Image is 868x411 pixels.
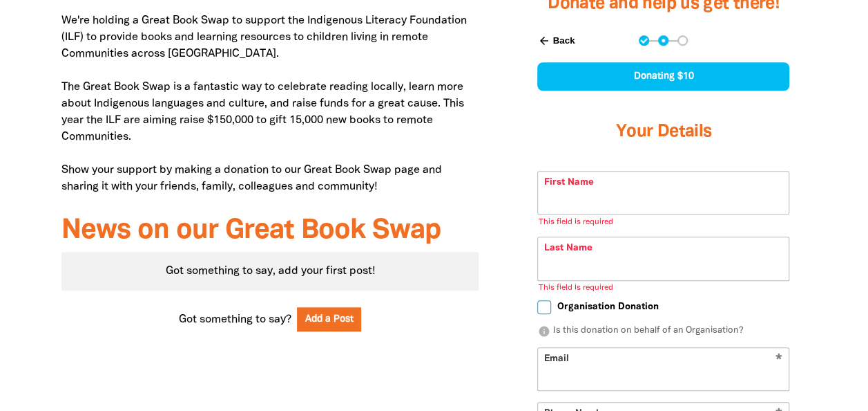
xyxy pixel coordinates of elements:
span: Got something to say? [179,311,291,328]
p: Is this donation on behalf of an Organisation? [537,325,789,338]
span: Organisation Donation [557,300,658,313]
input: Organisation Donation [537,300,551,314]
div: Donating $10 [537,62,789,91]
div: Paginated content [61,252,479,291]
button: Back [532,29,580,53]
button: Navigate to step 1 of 3 to enter your donation amount [639,35,649,46]
button: Navigate to step 2 of 3 to enter your details [658,35,668,46]
h3: Your Details [537,104,789,160]
h3: News on our Great Book Swap [61,216,479,246]
i: info [537,325,550,338]
div: Got something to say, add your first post! [61,252,479,291]
p: We're holding a Great Book Swap to support the Indigenous Literacy Foundation (ILF) to provide bo... [61,12,479,195]
button: Navigate to step 3 of 3 to enter your payment details [677,35,688,46]
i: arrow_back [537,35,550,47]
button: Add a Post [297,307,362,331]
